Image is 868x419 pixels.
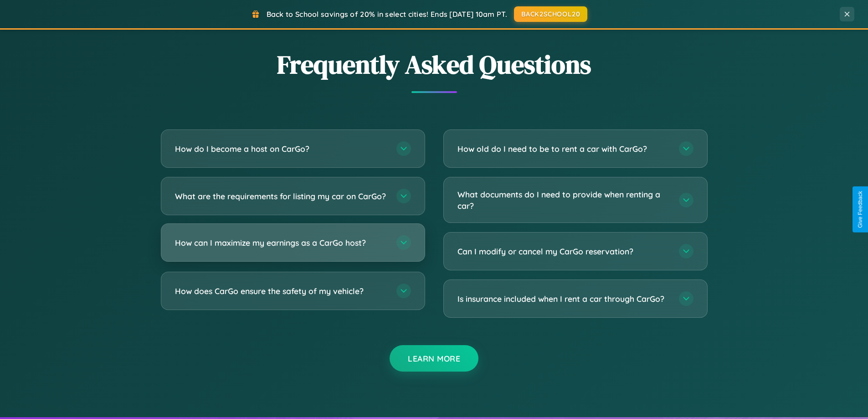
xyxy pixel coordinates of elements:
h3: How do I become a host on CarGo? [175,143,387,155]
h3: What documents do I need to provide when renting a car? [457,189,670,211]
button: Learn More [390,345,478,372]
h3: Is insurance included when I rent a car through CarGo? [457,293,670,305]
h3: Can I modify or cancel my CarGo reservation? [457,246,670,257]
button: BACK2SCHOOL20 [514,6,587,22]
div: Give Feedback [857,191,863,228]
span: Back to School savings of 20% in select cities! Ends [DATE] 10am PT. [267,10,507,19]
h3: How can I maximize my earnings as a CarGo host? [175,237,387,248]
h3: How does CarGo ensure the safety of my vehicle? [175,285,387,297]
h3: How old do I need to be to rent a car with CarGo? [457,143,670,155]
h3: What are the requirements for listing my car on CarGo? [175,191,387,202]
h2: Frequently Asked Questions [161,47,708,82]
